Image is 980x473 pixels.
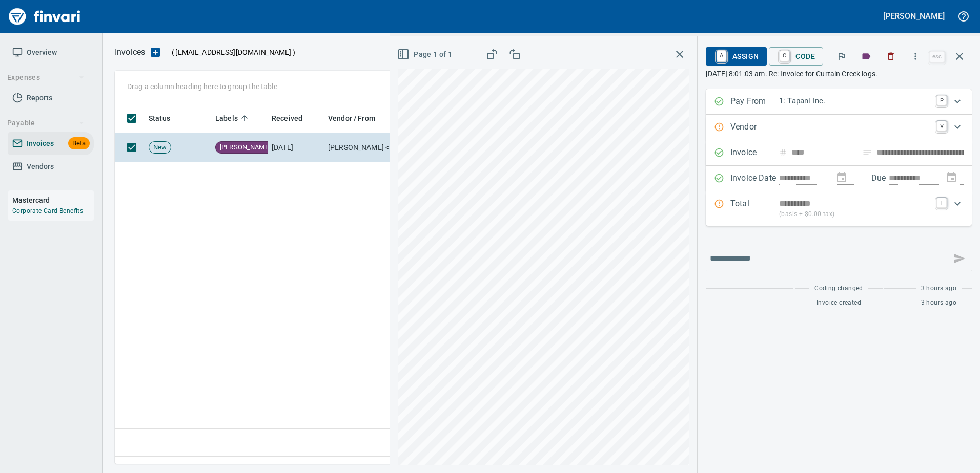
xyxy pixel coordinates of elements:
[328,112,375,124] span: Vendor / From
[717,50,726,61] a: A
[881,8,947,24] button: [PERSON_NAME]
[27,92,52,104] span: Reports
[3,68,89,87] button: Expenses
[8,155,94,178] a: Vendors
[830,45,853,68] button: Flag
[272,112,302,124] span: Received
[706,191,972,226] div: Expand
[27,160,54,173] span: Vendors
[706,69,972,79] p: [DATE] 8:01:03 am. Re: Invoice for Curtain Creek logs.
[149,112,183,124] span: Status
[115,46,145,58] nav: breadcrumb
[730,121,779,134] p: Vendor
[215,112,238,124] span: Labels
[855,45,877,68] button: Labels
[216,143,274,153] span: [PERSON_NAME]
[8,87,94,110] a: Reports
[215,112,251,124] span: Labels
[936,198,947,208] a: T
[880,45,902,68] button: Discard
[399,48,452,61] span: Page 1 of 1
[68,138,90,149] span: Beta
[769,47,823,66] button: CCode
[166,47,295,57] p: ( )
[27,46,57,59] span: Overview
[324,133,426,162] td: [PERSON_NAME] <[EMAIL_ADDRESS][PERSON_NAME][DOMAIN_NAME]>
[328,112,389,124] span: Vendor / From
[816,298,861,308] span: Invoice created
[814,284,863,294] span: Coding changed
[8,41,94,64] a: Overview
[921,284,956,294] span: 3 hours ago
[706,115,972,140] div: Expand
[921,298,956,308] span: 3 hours ago
[127,81,277,92] p: Drag a column heading here to group the table
[145,46,166,58] button: Upload an Invoice
[706,89,972,115] div: Expand
[115,46,145,58] p: Invoices
[395,45,456,64] button: Page 1 of 1
[780,50,789,61] a: C
[7,117,85,130] span: Payable
[936,95,947,105] a: P
[8,132,94,155] a: InvoicesBeta
[904,45,927,68] button: More
[730,95,779,109] p: Pay From
[6,4,83,29] img: Finvari
[927,44,972,69] span: Close invoice
[149,143,171,153] span: New
[779,209,930,220] p: (basis + $0.00 tax)
[929,51,945,62] a: esc
[174,47,292,57] span: [EMAIL_ADDRESS][DOMAIN_NAME]
[706,47,767,66] button: AAssign
[12,195,94,206] h6: Mastercard
[947,246,972,271] span: This records your message into the invoice and notifies anyone mentioned
[779,95,930,107] p: 1: Tapani Inc.
[268,133,324,162] td: [DATE]
[7,71,85,84] span: Expenses
[27,137,54,150] span: Invoices
[730,198,779,220] p: Total
[714,48,759,65] span: Assign
[936,121,947,131] a: V
[883,11,945,21] h5: [PERSON_NAME]
[272,112,316,124] span: Received
[12,207,83,214] a: Corporate Card Benefits
[149,112,170,124] span: Status
[3,114,89,133] button: Payable
[777,48,815,65] span: Code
